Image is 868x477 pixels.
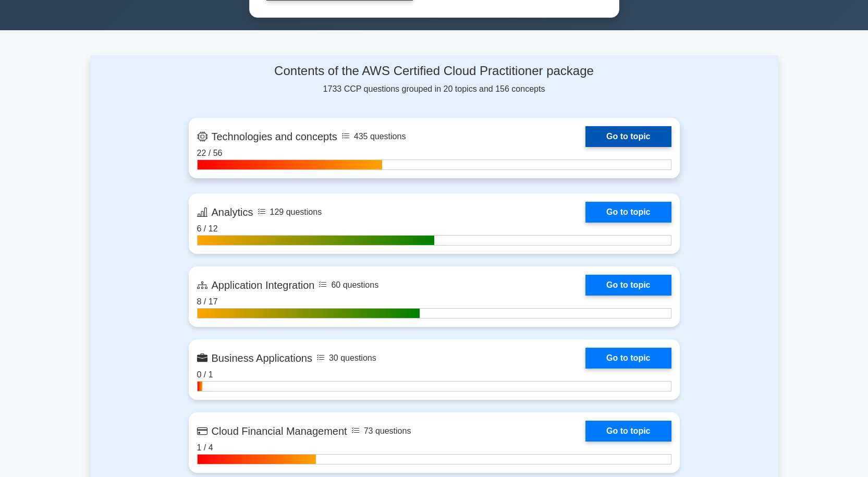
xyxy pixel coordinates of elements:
div: 1733 CCP questions grouped in 20 topics and 156 concepts [189,64,680,95]
h4: Contents of the AWS Certified Cloud Practitioner package [189,64,680,79]
a: Go to topic [585,126,671,147]
a: Go to topic [585,202,671,223]
a: Go to topic [585,348,671,369]
a: Go to topic [585,275,671,296]
a: Go to topic [585,421,671,442]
